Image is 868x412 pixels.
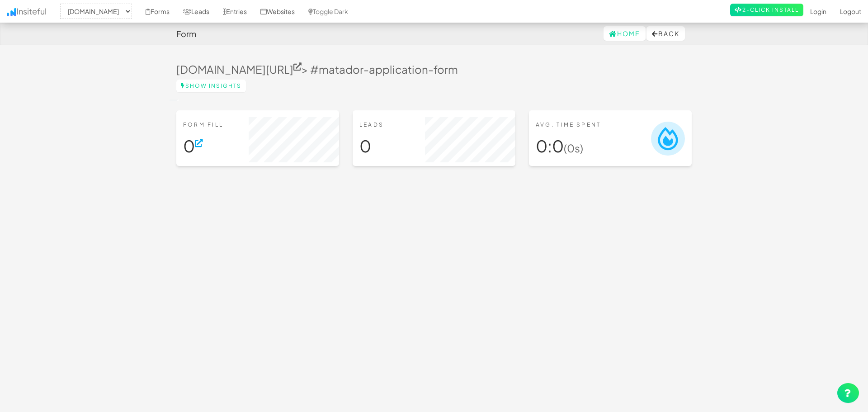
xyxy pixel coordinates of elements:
h6: Form Fill [183,122,332,128]
h1: 0:0 [536,137,685,155]
h6: Avg. Time Spent [536,122,685,128]
h4: Form [176,29,196,38]
h3: > #matador-application-form [176,63,692,75]
a: [DOMAIN_NAME][URL] [176,62,302,76]
a: Show Insights [176,80,246,92]
small: (0s) [564,142,583,155]
a: Home [604,26,646,41]
img: icon.png [7,8,16,16]
a: 2-Click Install [730,4,803,16]
button: Back [646,26,685,41]
img: insiteful-lead.png [651,122,685,156]
h1: 0 [183,137,332,155]
h6: Leads [359,122,509,128]
h1: 0 [359,137,509,155]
